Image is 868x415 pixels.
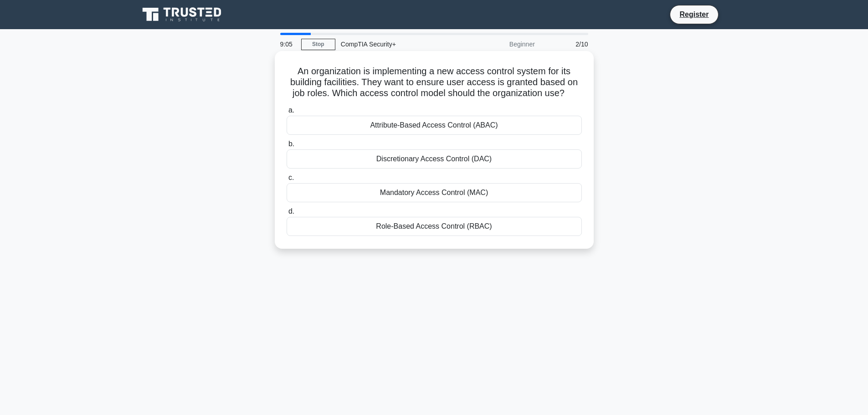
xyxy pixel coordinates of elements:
[286,66,583,99] h5: An organization is implementing a new access control system for its building facilities. They wan...
[540,35,594,53] div: 2/10
[275,35,301,53] div: 9:05
[287,183,582,202] div: Mandatory Access Control (MAC)
[287,217,582,236] div: Role-Based Access Control (RBAC)
[287,149,582,169] div: Discretionary Access Control (DAC)
[674,9,714,20] a: Register
[288,207,294,215] span: d.
[288,174,294,181] span: c.
[288,106,294,114] span: a.
[461,35,540,53] div: Beginner
[301,39,335,50] a: Stop
[335,35,461,53] div: CompTIA Security+
[287,116,582,135] div: Attribute-Based Access Control (ABAC)
[288,140,294,148] span: b.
